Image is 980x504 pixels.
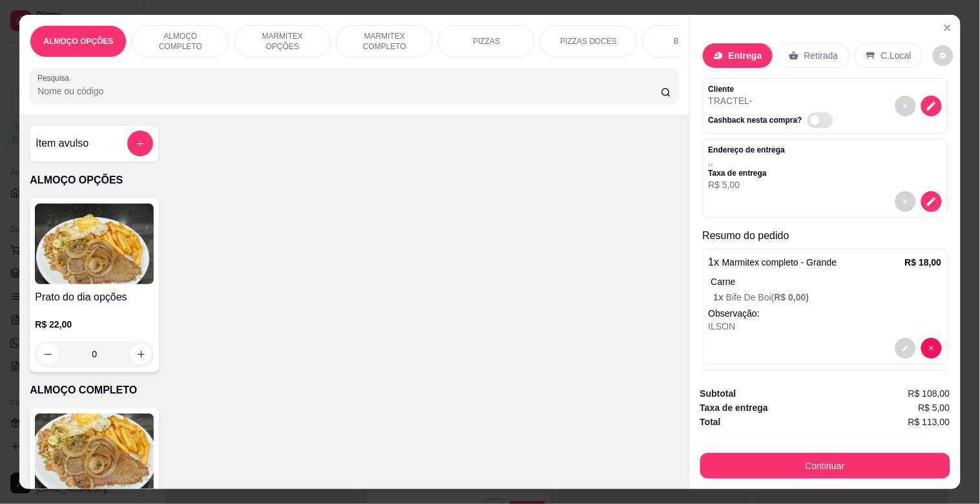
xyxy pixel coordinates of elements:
p: , , [709,155,786,168]
label: Automatic updates [808,112,839,128]
button: decrease-product-quantity [921,191,942,212]
strong: Taxa de entrega [700,403,769,413]
p: Cashback nesta compra? [709,115,802,125]
p: Taxa de entrega [709,168,786,178]
button: decrease-product-quantity [895,96,916,116]
button: decrease-product-quantity [933,45,954,66]
span: R$ 5,00 [919,401,950,415]
p: ALMOÇO COMPLETO [143,31,218,52]
p: PIZZAS [473,36,500,47]
span: Marmitex completo - Grande [722,257,837,268]
label: Pesquisa [37,72,74,83]
strong: Total [700,417,721,427]
p: Bife De Boi ( [714,291,942,304]
h4: Prato do dia opções [35,289,154,305]
button: Close [937,17,958,38]
p: Carne [711,275,942,288]
p: Endereço de entrega [709,145,786,155]
p: PIZZAS DOCES [560,36,617,47]
p: Cliente [709,84,839,94]
button: decrease-product-quantity [895,191,916,212]
p: ALMOÇO COMPLETO [30,383,678,398]
p: BEBIDAS [674,36,707,47]
p: R$ 18,00 [905,256,942,269]
span: R$ 108,00 [908,386,950,401]
img: product-image [35,414,154,494]
div: ILSON [709,320,942,333]
button: add-separate-item [127,131,153,156]
strong: Subtotal [700,388,736,399]
span: R$ 113,00 [908,415,950,429]
p: Observação: [709,307,942,320]
img: product-image [35,204,154,284]
input: Pesquisa [37,85,661,98]
span: 1 x [714,292,726,302]
p: Entrega [729,49,762,62]
p: MARMITEX OPÇÕES [245,31,320,52]
button: decrease-product-quantity [921,338,942,359]
p: 1 x [709,255,837,270]
p: R$ 5,00 [709,178,786,191]
p: TRACTEL - [709,94,839,107]
p: C.Local [881,49,912,62]
h4: Item avulso [36,136,89,151]
button: Continuar [700,453,950,479]
p: ALMOÇO OPÇÕES [30,173,678,188]
button: decrease-product-quantity [895,338,916,359]
p: MARMITEX COMPLETO [347,31,422,52]
p: ALMOÇO OPÇÕES [43,36,113,47]
p: Resumo do pedido [703,228,948,244]
p: R$ 22,00 [35,318,154,331]
span: R$ 0,00 ) [775,292,809,302]
p: Retirada [804,49,839,62]
button: decrease-product-quantity [921,96,942,116]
